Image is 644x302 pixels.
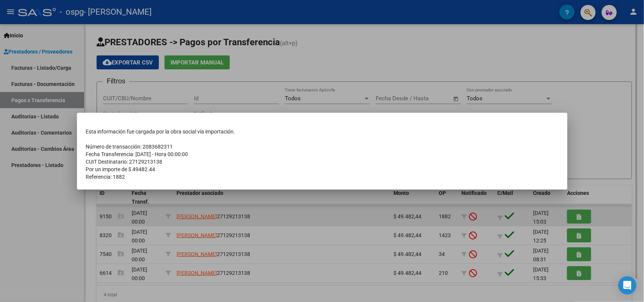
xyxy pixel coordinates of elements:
[86,128,558,135] td: Esta información fue cargada por la obra social vía importación.
[86,150,558,158] td: Fecha Transferencia: [DATE] - Hora 00:00:00
[86,173,558,181] td: Referencia: 1882
[86,166,558,173] td: Por un importe de $ 49482.44
[618,276,636,294] div: Open Intercom Messenger
[86,143,558,150] td: Número de transacción: 2083682311
[86,158,558,166] td: CUIT Destinatario: 27129213138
